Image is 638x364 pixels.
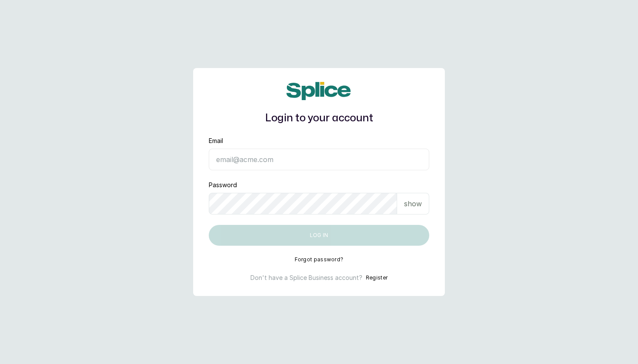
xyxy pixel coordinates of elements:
label: Password [209,181,237,189]
button: Log in [209,225,429,246]
button: Forgot password? [295,256,344,263]
p: Don't have a Splice Business account? [250,273,362,282]
button: Register [366,273,388,282]
p: show [404,198,422,209]
h1: Login to your account [209,110,429,126]
input: email@acme.com [209,149,429,170]
label: Email [209,136,223,145]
